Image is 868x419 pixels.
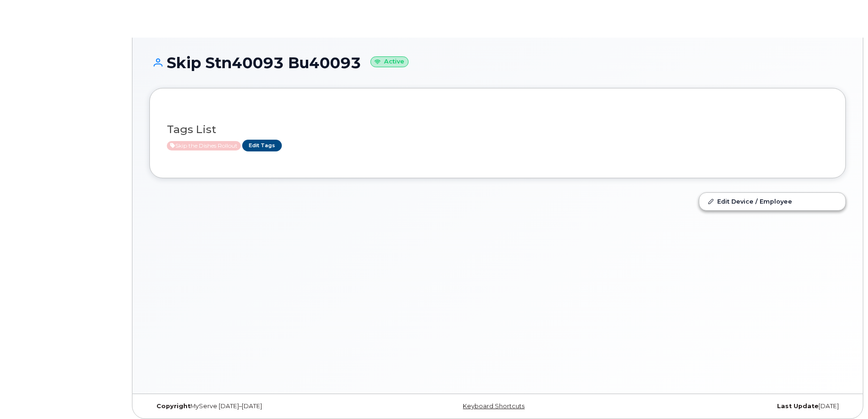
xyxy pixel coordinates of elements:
[167,124,828,135] h3: Tags List
[149,403,382,410] div: MyServe [DATE]–[DATE]
[777,403,819,410] strong: Last Update
[156,403,190,410] strong: Copyright
[463,403,524,410] a: Keyboard Shortcuts
[167,141,241,150] span: Active
[370,56,409,67] small: Active
[699,193,845,210] a: Edit Device / Employee
[614,403,846,410] div: [DATE]
[242,140,282,151] a: Edit Tags
[149,55,846,71] h1: Skip Stn40093 Bu40093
